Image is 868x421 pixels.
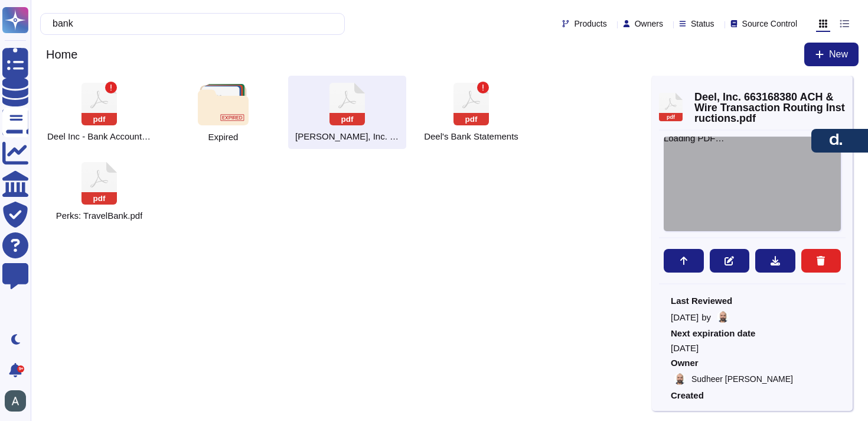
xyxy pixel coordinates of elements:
[671,296,834,305] span: Last Reviewed
[671,344,834,352] span: [DATE]
[671,311,834,323] div: by
[671,391,834,400] span: Created
[829,50,848,59] span: New
[710,249,750,273] button: Edit
[635,20,663,28] span: Owners
[295,131,399,142] span: Deel, Inc. 663168380 ACH & Wire Transaction Routing Instructions.pdf
[17,365,24,373] div: 9+
[208,132,239,141] span: Expired
[56,210,143,221] span: Perks: TravelBank.pdf
[694,92,846,124] span: Deel, Inc. 663168380 ACH & Wire Transaction Routing Instructions.pdf
[2,388,34,414] button: user
[664,249,704,273] button: Move to...
[671,358,834,367] span: Owner
[691,20,714,28] span: Status
[574,20,606,28] span: Products
[5,390,26,412] img: user
[691,375,793,383] span: Sudheer [PERSON_NAME]
[47,131,151,142] span: Deel Inc - Bank Account Confirmation.pdf
[717,311,729,323] img: user
[801,249,841,273] button: Delete
[671,313,699,322] span: [DATE]
[755,249,795,273] button: Download
[424,131,518,142] span: Deel's accounts used for client pay-ins in different countries.pdf
[671,329,834,338] span: Next expiration date
[40,46,83,63] span: Home
[47,14,332,34] input: Search by keywords
[742,20,797,28] span: Source Control
[198,84,248,125] img: folder
[674,373,686,385] img: user
[804,43,859,66] button: New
